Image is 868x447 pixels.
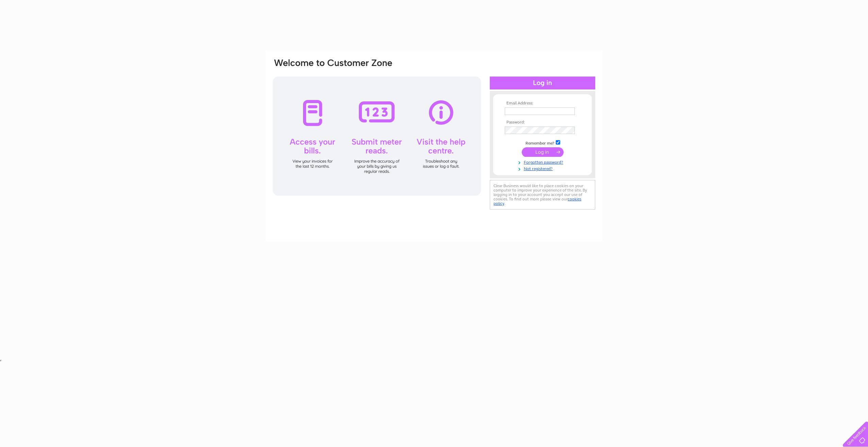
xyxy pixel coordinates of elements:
[503,139,582,146] td: Remember me?
[503,120,582,125] th: Password:
[494,197,581,206] a: cookies policy
[490,180,595,210] div: Clear Business would like to place cookies on your computer to improve your experience of the sit...
[503,101,582,106] th: Email Address:
[505,159,582,165] a: Forgotten password?
[505,165,582,171] a: Not registered?
[522,147,564,157] input: Submit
